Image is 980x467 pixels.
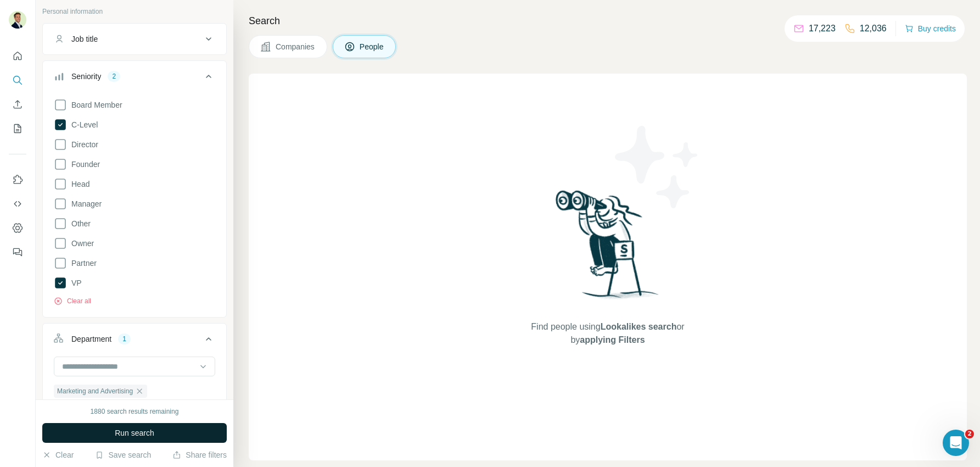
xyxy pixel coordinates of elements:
button: Feedback [9,242,26,262]
span: VP [67,277,82,288]
span: Lookalikes search [601,322,677,331]
button: Job title [43,26,226,52]
div: 1880 search results remaining [91,407,179,416]
span: Founder [67,159,100,170]
span: 2 [965,430,974,438]
button: My lists [9,119,26,138]
span: Manager [67,198,102,209]
span: C-Level [67,119,98,130]
button: Dashboard [9,218,26,238]
button: Buy credits [905,21,956,36]
button: Save search [95,449,151,460]
span: Head [67,179,89,190]
button: Enrich CSV [9,94,26,114]
img: Surfe Illustration - Woman searching with binoculars [551,187,665,310]
div: 2 [108,71,120,81]
div: Job title [71,34,98,45]
h4: Search [249,13,967,29]
button: Department1 [43,326,226,357]
button: Seniority2 [43,63,226,94]
button: Run search [42,423,227,443]
div: Department [71,333,111,344]
span: Find people using or by [520,320,696,347]
img: Surfe Illustration - Stars [608,118,707,216]
iframe: Intercom live chat [943,430,969,456]
span: Run search [115,427,154,438]
span: Owner [67,238,94,249]
span: Other [67,218,91,229]
img: Avatar [9,11,26,29]
span: Companies [276,41,316,52]
span: Board Member [67,99,122,110]
button: Share filters [172,449,227,460]
div: Seniority [71,71,101,82]
button: Use Surfe on LinkedIn [9,170,26,190]
button: Search [9,70,26,90]
button: Clear all [54,296,91,306]
div: 1 [118,334,131,344]
span: People [360,41,385,52]
button: Quick start [9,46,26,66]
button: Use Surfe API [9,194,26,214]
p: Personal information [42,7,227,16]
p: 12,036 [860,22,887,35]
span: applying Filters [580,335,645,344]
p: 17,223 [809,22,836,35]
button: Clear [42,449,74,460]
span: Marketing and Advertising [57,386,133,396]
span: Partner [67,258,97,269]
span: Director [67,139,98,150]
